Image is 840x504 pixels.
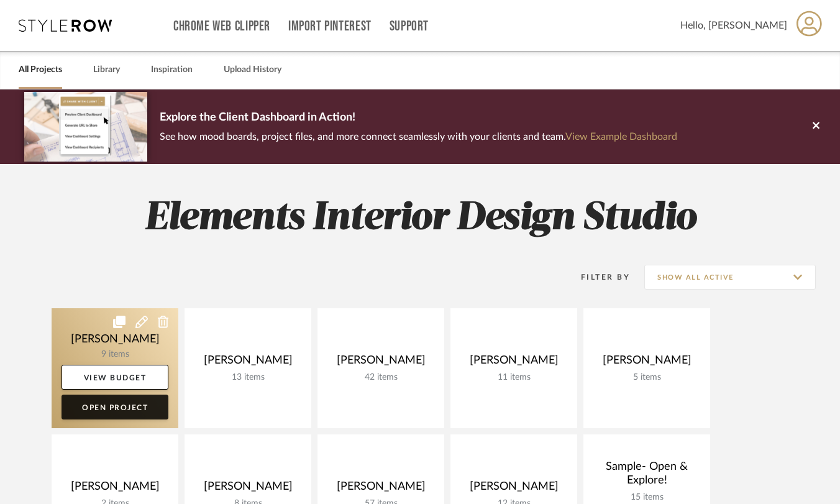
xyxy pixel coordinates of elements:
[390,21,429,32] a: Support
[62,365,168,390] a: View Budget
[160,108,677,128] p: Explore the Client Dashboard in Action!
[224,62,281,78] a: Upload History
[151,62,193,78] a: Inspiration
[194,354,301,372] div: [PERSON_NAME]
[593,354,700,372] div: [PERSON_NAME]
[460,480,567,498] div: [PERSON_NAME]
[24,92,147,161] img: d5d033c5-7b12-40c2-a960-1ecee1989c38.png
[593,372,700,383] div: 5 items
[593,460,700,492] div: Sample- Open & Explore!
[62,480,168,498] div: [PERSON_NAME]
[327,480,434,498] div: [PERSON_NAME]
[173,21,270,32] a: Chrome Web Clipper
[460,372,567,383] div: 11 items
[565,271,630,283] div: Filter By
[194,372,301,383] div: 13 items
[160,128,677,145] p: See how mood boards, project files, and more connect seamlessly with your clients and team.
[460,354,567,372] div: [PERSON_NAME]
[62,395,168,419] a: Open Project
[327,354,434,372] div: [PERSON_NAME]
[327,372,434,383] div: 42 items
[194,480,301,498] div: [PERSON_NAME]
[93,62,120,78] a: Library
[680,18,787,33] span: Hello, [PERSON_NAME]
[19,62,62,78] a: All Projects
[593,492,700,503] div: 15 items
[565,132,677,142] a: View Example Dashboard
[288,21,372,32] a: Import Pinterest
